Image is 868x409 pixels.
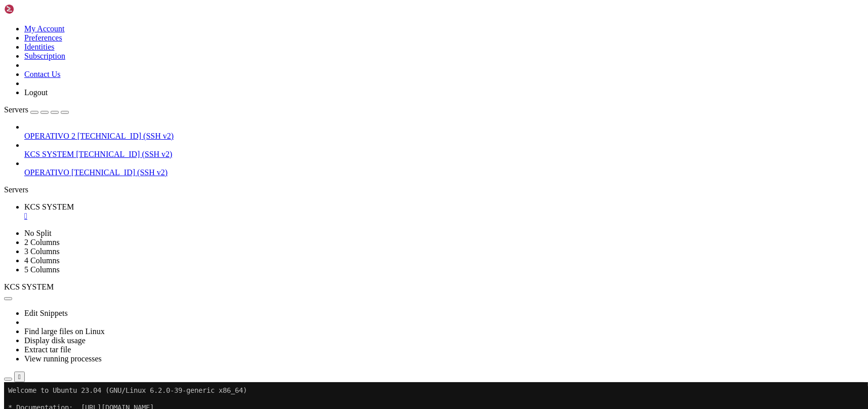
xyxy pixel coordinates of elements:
a: No Split [24,229,52,237]
li: OPERATIVO 2 [TECHNICAL_ID] (SSH v2) [24,122,864,141]
span: ~ [85,228,89,236]
a: OPERATIVO [TECHNICAL_ID] (SSH v2) [24,168,864,177]
x-row: Your Ubuntu release is not supported anymore. [4,150,736,159]
a: 2 Columns [24,238,60,247]
x-row: Swap usage: 0% [4,99,736,107]
x-row: * Documentation: [URL][DOMAIN_NAME] [4,21,736,30]
div:  [18,373,21,381]
li: KCS SYSTEM [TECHNICAL_ID] (SSH v2) [24,141,864,159]
a: Identities [24,43,55,51]
span: KCS SYSTEM [24,150,74,158]
a: Logout [24,88,48,97]
span: OPERATIVO 2 [24,132,75,140]
a: Extract tar file [24,345,71,354]
div: Servers [4,185,864,194]
a: View running processes [24,354,102,363]
div: (23, 26) [102,228,106,236]
x-row: [URL][DOMAIN_NAME] [4,168,736,176]
span: ubuntu@vps-08acaf7e [4,228,81,236]
a: Contact Us [24,70,61,78]
x-row: : $ [4,228,736,236]
a: Edit Snippets [24,309,68,317]
x-row: New release '24.04.3 LTS' available. [4,185,736,193]
a: OPERATIVO 2 [TECHNICAL_ID] (SSH v2) [24,132,864,141]
a: 5 Columns [24,265,60,274]
x-row: Run 'do-release-upgrade' to upgrade to it. [4,193,736,202]
a: KCS SYSTEM [TECHNICAL_ID] (SSH v2) [24,150,864,159]
button:  [14,372,25,382]
span: [TECHNICAL_ID] (SSH v2) [76,150,172,158]
a: My Account [24,24,65,33]
x-row: Last login: [DATE] from [TECHNICAL_ID] [4,219,736,228]
a: 4 Columns [24,256,60,265]
x-row: Memory usage: 70% IPv4 address for ens3: [TECHNICAL_ID] [4,90,736,99]
x-row: System load: 0.08 Processes: 168 [4,73,736,81]
a: KCS SYSTEM [24,202,864,221]
a: Servers [4,105,69,114]
a: 3 Columns [24,247,60,256]
x-row: For upgrade information, please visit: [4,159,736,168]
a: Display disk usage [24,336,86,345]
x-row: 1 update can be applied immediately. [4,125,736,133]
span: [TECHNICAL_ID] (SSH v2) [77,132,174,140]
a: Preferences [24,33,62,42]
a: Find large files on Linux [24,327,105,336]
x-row: * Support: [URL][DOMAIN_NAME] [4,38,736,47]
x-row: Welcome to Ubuntu 23.04 (GNU/Linux 6.2.0-39-generic x86_64) [4,4,736,13]
x-row: To see these additional updates run: apt list --upgradable [4,133,736,142]
img: Shellngn [4,4,62,14]
x-row: * Management: [URL][DOMAIN_NAME] [4,30,736,38]
li: OPERATIVO [TECHNICAL_ID] (SSH v2) [24,159,864,177]
x-row: Usage of /: 19.5% of 77.39GB Users logged in: 0 [4,81,736,90]
span: Servers [4,105,28,114]
span: [TECHNICAL_ID] (SSH v2) [71,168,168,177]
span: KCS SYSTEM [4,282,54,291]
a:  [24,212,864,221]
span: OPERATIVO [24,168,69,177]
x-row: System information as of [DATE] [4,56,736,64]
a: Subscription [24,52,65,60]
span: KCS SYSTEM [24,202,74,211]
